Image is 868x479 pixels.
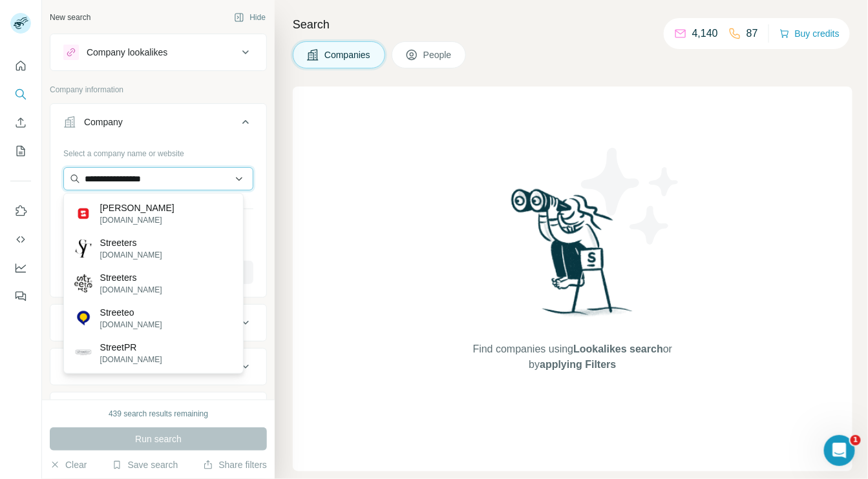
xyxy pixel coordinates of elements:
p: 87 [746,26,758,41]
div: Select a company name or website [63,143,253,159]
p: [PERSON_NAME] [100,201,175,214]
span: People [423,48,453,61]
button: HQ location [50,351,266,382]
button: Enrich CSV [10,111,31,134]
button: Feedback [10,285,31,308]
span: Lookalikes search [573,343,663,354]
button: Company [50,107,266,143]
span: applying Filters [540,359,616,370]
button: Use Surfe on LinkedIn [10,199,31,223]
iframe: Intercom live chat [824,435,855,466]
p: Streeters [100,236,162,249]
button: Annual revenue ($) [50,395,266,426]
button: Quick start [10,54,31,77]
h4: Search [293,15,852,34]
button: My lists [10,139,31,163]
img: Streeters [74,239,92,258]
button: Hide [225,8,275,27]
button: Share filters [203,458,267,471]
img: Streeter [74,205,92,223]
button: Use Surfe API [10,228,31,251]
img: Streeteo [74,309,92,327]
div: New search [50,12,90,23]
p: Streeters [100,271,162,284]
p: [DOMAIN_NAME] [100,214,175,226]
img: Surfe Illustration - Woman searching with binoculars [505,185,640,329]
p: StreetPR [100,341,162,354]
span: Find companies using or by [469,341,676,372]
p: [DOMAIN_NAME] [100,319,162,331]
span: Companies [324,48,372,61]
img: Streeters [74,274,92,292]
div: 439 search results remaining [109,408,208,420]
p: [DOMAIN_NAME] [100,354,162,365]
p: Company information [50,84,267,96]
button: Company lookalikes [50,37,266,68]
p: Streeteo [100,306,162,319]
img: StreetPR [74,344,92,362]
button: Industry [50,307,266,338]
div: Company lookalikes [87,46,167,59]
button: Clear [50,458,87,471]
button: Search [10,83,31,106]
p: [DOMAIN_NAME] [100,284,162,296]
button: Dashboard [10,256,31,280]
button: Buy credits [779,25,840,43]
button: Save search [112,458,178,471]
p: 4,140 [692,26,718,41]
img: Surfe Illustration - Stars [573,138,689,254]
p: [DOMAIN_NAME] [100,249,162,261]
span: 1 [851,435,861,445]
div: Company [84,116,123,128]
